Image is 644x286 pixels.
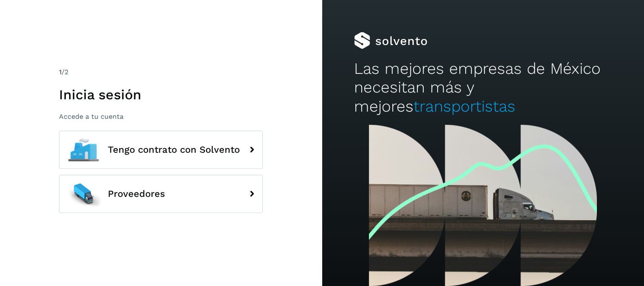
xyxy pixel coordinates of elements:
[59,67,263,77] div: /2
[108,189,165,199] span: Proveedores
[59,112,263,121] p: Accede a tu cuenta
[59,87,263,103] h1: Inicia sesión
[413,97,515,115] span: transportistas
[59,131,263,169] button: Tengo contrato con Solvento
[108,145,240,155] span: Tengo contrato con Solvento
[59,68,62,76] span: 1
[354,59,612,116] h2: Las mejores empresas de México necesitan más y mejores
[59,175,263,213] button: Proveedores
